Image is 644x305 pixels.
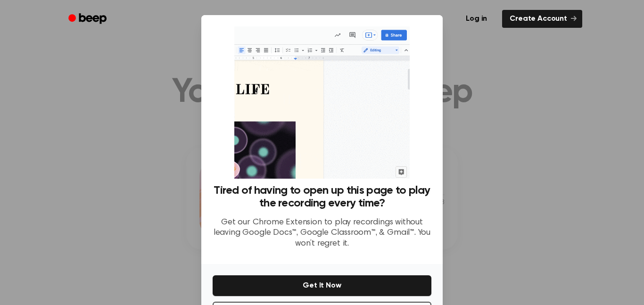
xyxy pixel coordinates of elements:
a: Log in [456,8,496,30]
button: Get It Now [213,275,431,296]
p: Get our Chrome Extension to play recordings without leaving Google Docs™, Google Classroom™, & Gm... [213,217,431,249]
img: Beep extension in action [234,26,409,179]
h3: Tired of having to open up this page to play the recording every time? [213,184,431,210]
a: Beep [62,10,115,28]
a: Create Account [502,10,582,28]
